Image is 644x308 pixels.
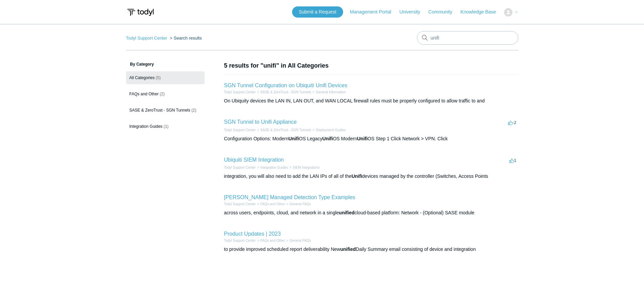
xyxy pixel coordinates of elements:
span: All Categories [129,75,155,80]
div: integration, you will also need to add the LAN IPs of all of the devices managed by the controlle... [224,173,518,180]
a: Ubiquiti SIEM Integration [224,157,284,163]
div: Configuration Options: Modern OS Legacy OS Modern OS Step 1 Click Network > VPN. Click [224,135,518,142]
a: Todyl Support Center [224,166,256,169]
li: Search results [168,35,202,41]
a: SIEM Integrations [293,166,319,169]
li: SIEM Integrations [288,165,319,170]
em: Unifi [288,136,299,141]
a: Todyl Support Center [224,202,256,206]
a: SGN Tunnel to Unifi Appliance [224,119,297,125]
a: SASE & ZeroTrust - SGN Tunnels [260,90,311,94]
li: SASE & ZeroTrust - SGN Tunnels [256,90,311,95]
em: Unifi [357,136,367,141]
span: (1) [164,124,169,129]
a: Deployment Guides [316,128,345,132]
li: Todyl Support Center [224,165,256,170]
a: Submit a Request [292,6,343,18]
a: General Information [316,90,345,94]
span: (2) [160,92,165,96]
span: FAQs and Other [129,92,159,96]
li: General FAQs [285,202,311,207]
li: Todyl Support Center [126,35,169,41]
a: Integration Guides [260,166,288,169]
span: (2) [191,108,196,113]
em: Unifi [323,136,333,141]
a: Todyl Support Center [224,128,256,132]
li: Integration Guides [256,165,288,170]
li: General Information [311,90,346,95]
a: [PERSON_NAME] Managed Detection Type Examples [224,194,355,200]
a: All Categories (5) [126,71,205,84]
li: Todyl Support Center [224,202,256,207]
a: SASE & ZeroTrust - SGN Tunnels [260,128,311,132]
a: SASE & ZeroTrust - SGN Tunnels (2) [126,104,205,117]
a: Management Portal [350,8,398,16]
a: FAQs and Other [260,202,285,206]
a: University [399,8,427,16]
em: Unifi [352,173,362,179]
li: SASE & ZeroTrust - SGN Tunnels [256,127,311,133]
a: General FAQs [289,239,311,242]
li: FAQs and Other [256,202,285,207]
span: -2 [508,120,517,125]
li: Todyl Support Center [224,90,256,95]
a: FAQs and Other (2) [126,88,205,100]
a: FAQs and Other [260,239,285,242]
a: Todyl Support Center [224,90,256,94]
a: Knowledge Base [460,8,503,16]
li: Todyl Support Center [224,127,256,133]
input: Search [417,31,518,45]
span: SASE & ZeroTrust - SGN Tunnels [129,108,190,113]
a: General FAQs [289,202,311,206]
div: On Ubiquity devices the LAN IN, LAN OUT, and WAN LOCAL firewall rules must be properly configured... [224,97,518,104]
a: SGN Tunnel Configuration on Ubiquiti Unifi Devices [224,82,348,88]
span: 1 [509,158,516,163]
a: Todyl Support Center [126,35,167,41]
a: Integration Guides (1) [126,120,205,133]
em: unified [340,246,356,252]
li: General FAQs [285,238,311,243]
img: Todyl Support Center Help Center home page [126,6,155,19]
h1: 5 results for "unifi" in All Categories [224,61,518,70]
li: Todyl Support Center [224,238,256,243]
a: Todyl Support Center [224,239,256,242]
span: Integration Guides [129,124,163,129]
li: Deployment Guides [311,127,346,133]
div: across users, endpoints, cloud, and network in a single cloud-based platform: Network - (Optional... [224,209,518,216]
div: to provide improved scheduled report deliverability New Daily Summary email consisting of device ... [224,246,518,253]
em: unified [339,210,355,215]
h3: By Category [126,61,205,67]
a: Product Updates | 2023 [224,231,281,237]
a: Community [428,8,459,16]
li: FAQs and Other [256,238,285,243]
span: (5) [156,75,161,80]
